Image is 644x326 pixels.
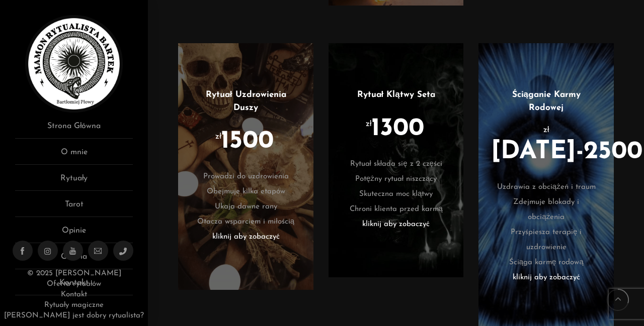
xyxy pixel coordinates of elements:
[4,312,144,319] a: [PERSON_NAME] jest dobry rytualista?
[357,90,435,99] a: Rytuał Klątwy Seta
[344,217,449,232] li: kliknij aby zobaczyć
[15,225,133,243] a: Opinie
[512,90,581,112] a: Ściąganie Karmy Rodowej
[491,140,642,165] span: [DATE]-2500
[494,180,599,195] li: Uzdrawia z obciążeń i traum
[44,301,104,309] a: Rytuały magiczne
[25,15,123,113] img: Rytualista Bartek
[15,172,133,191] a: Rytuały
[193,199,298,214] li: Ukaja dawne rany
[494,195,599,225] li: Zdejmuje blokady i obciążenia
[193,169,298,184] li: Prowadzi do uzdrowienia
[61,291,87,298] a: Kontakt
[344,172,449,187] li: Potężny rytuał niszczący
[15,120,133,139] a: Strona Główna
[193,214,298,230] li: Otacza wsparciem i miłością
[206,90,286,112] a: Rytuał Uzdrowienia Duszy
[193,230,298,245] li: kliknij aby zobaczyć
[15,198,133,217] a: Tarot
[221,129,274,154] span: 1500
[344,187,449,202] li: Skuteczna moc klątwy
[494,225,599,255] li: Przyśpiesza terapię i uzdrowienie
[344,157,449,172] li: Rytuał składa się z 2 części
[344,202,449,217] li: Chroni klienta przed karmą
[494,270,599,285] li: kliknij aby zobaczyć
[15,146,133,165] a: O mnie
[371,117,424,142] span: 1300
[494,255,599,270] li: Ściąga karmę rodową
[215,132,221,141] sup: zł
[47,280,101,288] a: Oferta rytuałów
[543,126,549,134] sup: zł
[193,184,298,199] li: Obejmuje kilka etapów
[366,120,372,128] sup: zł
